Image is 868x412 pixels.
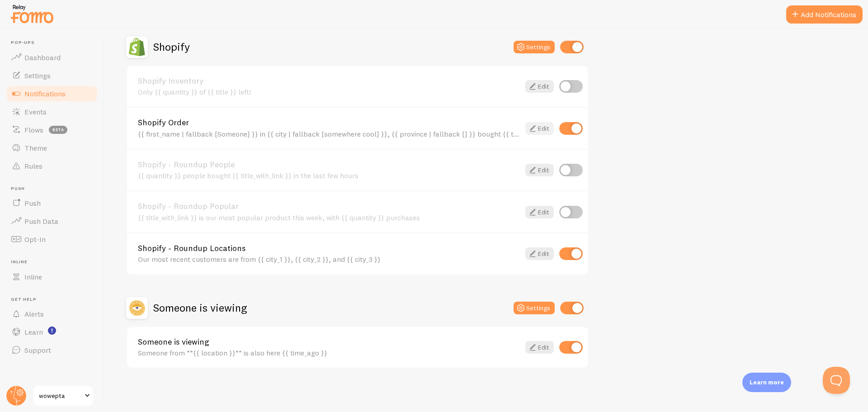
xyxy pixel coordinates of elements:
a: Someone is viewing [138,338,520,346]
span: Opt-In [24,235,46,244]
div: Someone from **{{ location }}** is also here {{ time_ago }} [138,349,520,357]
a: Notifications [5,85,99,103]
a: Push [5,194,99,212]
iframe: Help Scout Beacon - Open [823,367,850,394]
a: Rules [5,157,99,175]
span: Settings [24,71,51,80]
span: Flows [24,125,43,134]
span: Inline [24,272,42,281]
a: Events [5,103,99,121]
a: Settings [5,66,99,85]
a: Alerts [5,305,99,323]
img: Someone is viewing [126,297,148,319]
div: Learn more [742,373,791,392]
a: Edit [525,247,554,260]
a: Shopify - Roundup Locations [138,244,520,252]
span: Events [24,107,47,116]
span: Push [11,186,99,192]
span: Alerts [24,309,44,318]
a: Edit [525,206,554,218]
button: Settings [514,302,555,314]
a: Shopify Order [138,118,520,127]
a: Shopify - Roundup People [138,161,520,169]
img: fomo-relay-logo-orange.svg [9,2,55,25]
a: Push Data [5,212,99,230]
h2: Shopify [153,40,190,54]
span: Learn [24,327,43,336]
a: Edit [525,164,554,176]
a: Opt-In [5,230,99,248]
span: Push [24,199,41,208]
span: Pop-ups [11,40,99,46]
span: Rules [24,161,42,170]
span: Theme [24,143,47,152]
span: beta [49,126,67,134]
div: Our most recent customers are from {{ city_1 }}, {{ city_2 }}, and {{ city_3 }} [138,255,520,263]
a: Inline [5,268,99,286]
a: Shopify Inventory [138,77,520,85]
a: Learn [5,323,99,341]
a: Edit [525,80,554,93]
div: {{ title_with_link }} is our most popular product this week, with {{ quantity }} purchases [138,213,520,222]
a: Edit [525,122,554,135]
a: Flows beta [5,121,99,139]
p: Learn more [750,378,784,387]
div: {{ quantity }} people bought {{ title_with_link }} in the last few hours [138,171,520,180]
button: Settings [514,41,555,53]
span: Push Data [24,217,58,226]
a: Shopify - Roundup Popular [138,202,520,210]
span: wowepta [39,390,82,401]
span: Support [24,346,51,355]
span: Dashboard [24,53,61,62]
a: Support [5,341,99,359]
span: Get Help [11,297,99,303]
a: Dashboard [5,48,99,66]
svg: <p>Watch New Feature Tutorials!</p> [48,327,56,335]
a: Theme [5,139,99,157]
div: Only {{ quantity }} of {{ title }} left! [138,88,520,96]
a: Edit [525,341,554,354]
span: Inline [11,259,99,265]
h2: Someone is viewing [153,301,247,315]
a: wowepta [33,385,94,407]
img: Shopify [126,36,148,58]
div: {{ first_name | fallback [Someone] }} in {{ city | fallback [somewhere cool] }}, {{ province | fa... [138,130,520,138]
span: Notifications [24,89,66,98]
